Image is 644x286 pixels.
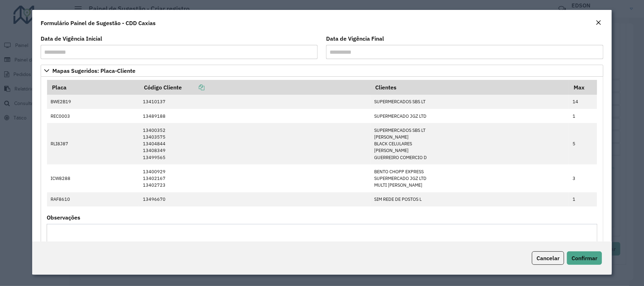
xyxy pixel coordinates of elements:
span: Mapas Sugeridos: Placa-Cliente [52,68,135,74]
td: 13496670 [139,192,370,206]
button: Close [593,18,603,28]
td: 5 [569,123,597,164]
th: Clientes [371,80,569,95]
td: 13410137 [139,95,370,109]
td: 1 [569,192,597,206]
td: BWE2B19 [47,95,139,109]
th: Código Cliente [139,80,370,95]
td: BENTO CHOPP EXPRESS SUPERMERCADO JGZ LTD MULTI [PERSON_NAME] [371,164,569,192]
label: Data de Vigência Final [326,34,384,43]
td: 13400352 13403575 13404844 13408349 13499565 [139,123,370,164]
th: Placa [47,80,139,95]
td: SIM REDE DE POSTOS L [371,192,569,206]
td: 14 [569,95,597,109]
td: 1 [569,109,597,123]
span: Confirmar [572,255,597,262]
label: Data de Vigência Inicial [41,34,102,43]
a: Copiar [182,84,204,91]
td: 3 [569,164,597,192]
td: 13400929 13402167 13402723 [139,164,370,192]
td: RAF8610 [47,192,139,206]
em: Fechar [596,20,601,25]
button: Cancelar [532,251,564,265]
span: Cancelar [536,255,559,262]
a: Mapas Sugeridos: Placa-Cliente [41,65,603,77]
td: 13489188 [139,109,370,123]
td: RLI8J87 [47,123,139,164]
td: ICW8288 [47,164,139,192]
label: Observações [47,213,80,222]
h4: Formulário Painel de Sugestão - CDD Caxias [41,19,156,27]
td: SUPERMERCADOS SBS LT [371,95,569,109]
td: SUPERMERCADO JGZ LTD [371,109,569,123]
button: Confirmar [567,251,602,265]
th: Max [569,80,597,95]
td: SUPERMERCADOS SBS LT [PERSON_NAME] BLACK CELULARES [PERSON_NAME] GUERREIRO COMERCIO D [371,123,569,164]
td: REC0003 [47,109,139,123]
